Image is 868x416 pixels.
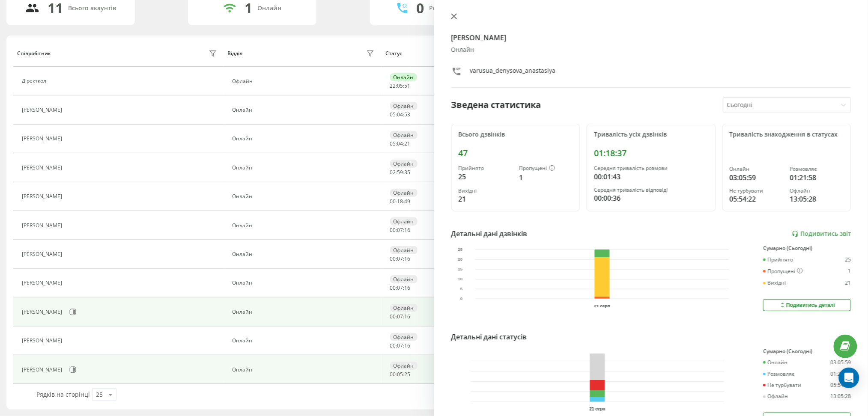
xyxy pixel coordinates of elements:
[460,297,462,301] text: 0
[458,267,463,272] text: 15
[839,368,859,388] div: Open Intercom Messenger
[459,165,512,171] div: Прийнято
[390,314,411,320] div: : :
[405,198,411,205] span: 49
[232,223,376,229] div: Онлайн
[397,111,403,118] span: 04
[405,313,411,320] span: 16
[763,382,801,388] div: Не турбувати
[22,193,64,199] div: [PERSON_NAME]
[22,367,64,373] div: [PERSON_NAME]
[390,342,396,349] span: 00
[763,257,793,263] div: Прийнято
[405,371,411,378] span: 25
[397,255,403,262] span: 07
[390,371,396,378] span: 00
[17,51,51,56] div: Співробітник
[845,280,851,286] div: 21
[390,83,411,89] div: : :
[451,98,541,111] div: Зведена статистика
[397,313,403,320] span: 07
[390,111,396,118] span: 05
[232,136,376,142] div: Онлайн
[232,193,376,199] div: Онлайн
[397,198,403,205] span: 18
[594,193,708,203] div: 00:00:36
[763,393,788,399] div: Офлайн
[397,82,403,89] span: 05
[390,141,411,147] div: : :
[232,280,376,286] div: Онлайн
[763,371,794,377] div: Розмовляє
[451,332,527,342] div: Детальні дані статусів
[232,251,376,257] div: Онлайн
[22,136,64,142] div: [PERSON_NAME]
[390,304,418,312] div: Офлайн
[22,280,64,286] div: [PERSON_NAME]
[397,371,403,378] span: 05
[228,51,243,56] div: Відділ
[390,217,418,226] div: Офлайн
[845,257,851,263] div: 25
[390,160,418,168] div: Офлайн
[594,165,708,171] div: Середня тривалість розмови
[405,255,411,262] span: 16
[397,169,403,176] span: 59
[397,284,403,291] span: 07
[790,166,844,172] div: Розмовляє
[390,198,396,205] span: 00
[22,78,48,84] div: Діректкол
[459,188,512,194] div: Вихідні
[397,226,403,234] span: 07
[232,107,376,113] div: Онлайн
[458,257,463,262] text: 20
[397,342,403,349] span: 07
[830,393,851,399] div: 13:05:28
[397,140,403,147] span: 04
[779,302,835,309] div: Подивитись деталі
[390,362,418,370] div: Офлайн
[830,371,851,377] div: 01:21:58
[390,371,411,377] div: : :
[390,131,418,139] div: Офлайн
[69,5,116,12] div: Всього акаунтів
[830,360,851,365] div: 03:05:59
[451,33,851,43] h4: [PERSON_NAME]
[830,382,851,388] div: 05:54:22
[232,78,376,84] div: Офлайн
[232,165,376,171] div: Онлайн
[763,360,787,365] div: Онлайн
[385,51,402,56] div: Статус
[390,199,411,205] div: : :
[390,189,418,197] div: Офлайн
[22,338,64,344] div: [PERSON_NAME]
[390,169,396,176] span: 02
[730,131,844,138] div: Тривалість знаходження в статусах
[519,165,573,172] div: Пропущені
[589,407,605,411] text: 21 серп
[790,172,844,183] div: 01:21:58
[405,169,411,176] span: 35
[790,194,844,204] div: 13:05:28
[730,194,783,204] div: 05:54:22
[390,333,418,341] div: Офлайн
[232,309,376,315] div: Онлайн
[390,246,418,254] div: Офлайн
[594,172,708,182] div: 00:01:43
[458,247,463,252] text: 25
[405,284,411,291] span: 16
[594,131,708,138] div: Тривалість усіх дзвінків
[730,166,783,172] div: Онлайн
[390,140,396,147] span: 05
[22,223,64,229] div: [PERSON_NAME]
[257,5,281,12] div: Онлайн
[390,82,396,89] span: 22
[763,299,851,311] button: Подивитись деталі
[763,348,851,354] div: Сумарно (Сьогодні)
[390,275,418,283] div: Офлайн
[22,165,64,171] div: [PERSON_NAME]
[519,172,573,183] div: 1
[390,343,411,349] div: : :
[390,284,396,291] span: 00
[594,148,708,158] div: 01:18:37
